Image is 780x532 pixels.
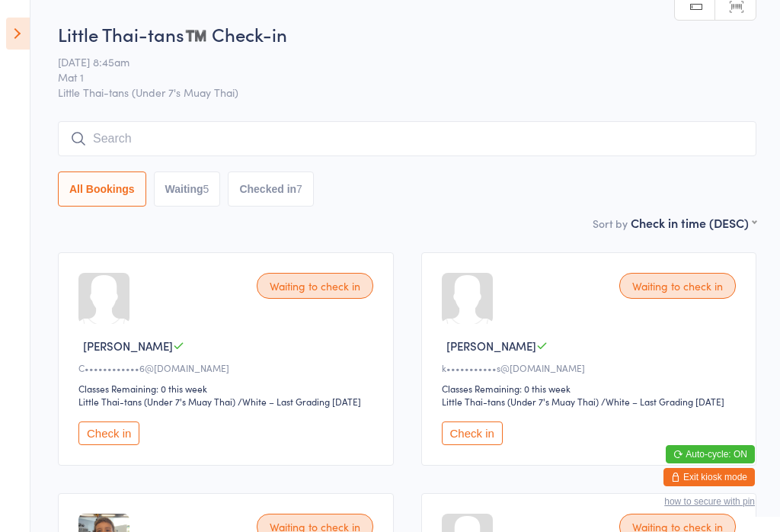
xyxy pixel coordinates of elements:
button: Check in [442,421,503,445]
span: Little Thai-tans (Under 7's Muay Thai) [58,85,756,100]
div: Little Thai-tans (Under 7's Muay Thai) [442,395,599,408]
div: Little Thai-tans (Under 7's Muay Thai) [78,395,235,408]
div: 5 [203,183,209,195]
div: Classes Remaining: 0 this week [442,382,741,395]
div: C••••••••••••6@[DOMAIN_NAME] [78,361,378,374]
div: k•••••••••••s@[DOMAIN_NAME] [442,361,741,374]
input: Search [58,121,756,156]
label: Sort by [593,216,628,231]
button: Waiting5 [154,171,221,207]
div: Classes Remaining: 0 this week [78,382,378,395]
span: [DATE] 8:45am [58,54,733,69]
span: / White – Last Grading [DATE] [601,395,724,408]
span: [PERSON_NAME] [83,338,173,354]
button: All Bookings [58,171,146,207]
button: how to secure with pin [664,496,755,507]
div: Waiting to check in [619,273,736,299]
div: Waiting to check in [257,273,373,299]
h2: Little Thai-tans™️ Check-in [58,21,756,46]
div: 7 [296,183,302,195]
span: [PERSON_NAME] [446,338,536,354]
div: Check in time (DESC) [631,214,756,231]
button: Checked in7 [228,171,314,207]
button: Check in [78,421,139,445]
span: / White – Last Grading [DATE] [238,395,361,408]
button: Auto-cycle: ON [666,445,755,463]
span: Mat 1 [58,69,733,85]
button: Exit kiosk mode [663,468,755,486]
